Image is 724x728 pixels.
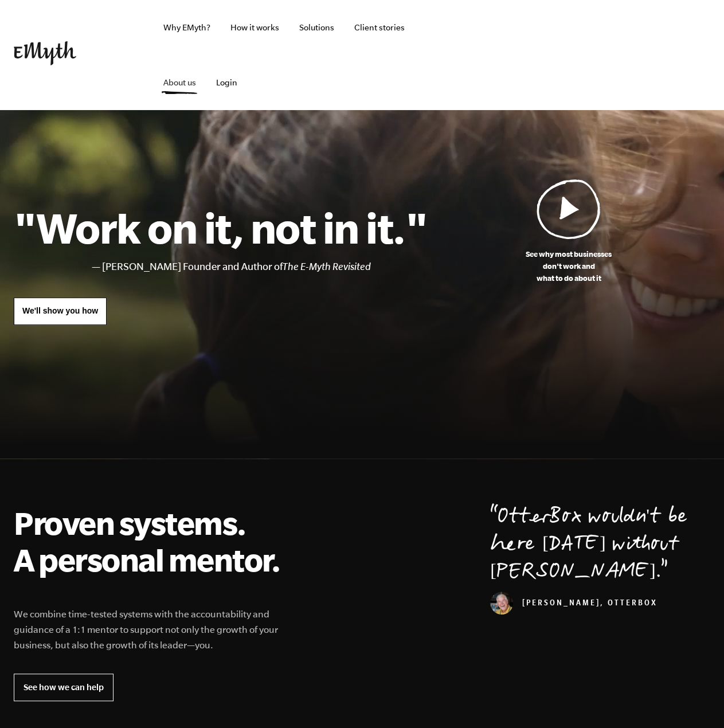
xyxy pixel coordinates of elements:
p: OtterBox wouldn't be here [DATE] without [PERSON_NAME]. [490,504,710,587]
a: See how we can help [14,674,114,701]
li: [PERSON_NAME] Founder and Author of [102,259,427,275]
h1: "Work on it, not in it." [14,202,427,253]
p: We combine time-tested systems with the accountability and guidance of a 1:1 mentor to support no... [14,606,293,653]
iframe: Embedded CTA [464,42,584,68]
a: See why most businessesdon't work andwhat to do about it [427,179,710,284]
img: Curt Richardson, OtterBox [490,592,513,615]
a: Login [207,55,246,110]
img: EMyth [14,41,76,65]
cite: [PERSON_NAME], OtterBox [490,600,658,609]
h2: Proven systems. A personal mentor. [14,504,293,578]
iframe: Chat Widget [667,673,724,728]
a: We'll show you how [14,298,107,325]
a: About us [154,55,205,110]
i: The E-Myth Revisited [283,261,371,272]
span: We'll show you how [22,306,98,315]
img: Play Video [537,179,601,239]
p: See why most businesses don't work and what to do about it [427,248,710,284]
iframe: Embedded CTA [590,42,710,68]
